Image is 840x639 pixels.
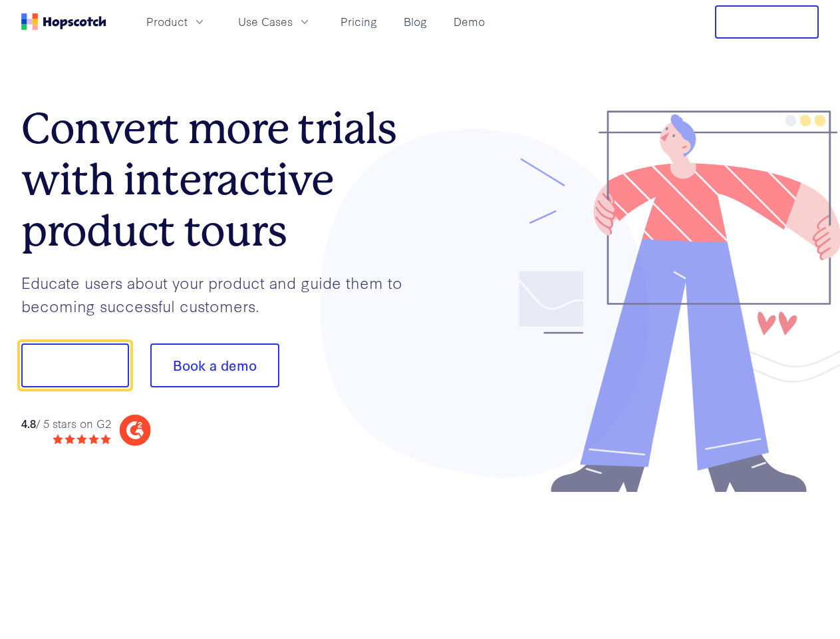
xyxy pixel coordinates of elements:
[398,11,432,33] a: Blog
[335,11,382,33] a: Pricing
[150,343,279,387] button: Book a demo
[238,13,293,30] span: Use Cases
[448,11,490,33] a: Demo
[138,11,214,33] button: Product
[21,13,106,30] a: Home
[715,5,819,39] button: Free Trial
[21,271,420,317] p: Educate users about your product and guide them to becoming successful customers.
[21,415,36,431] strong: 4.8
[21,103,420,256] h1: Convert more trials with interactive product tours
[146,13,188,30] span: Product
[230,11,319,33] button: Use Cases
[21,343,129,387] button: Show me!
[21,415,111,432] div: / 5 stars on G2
